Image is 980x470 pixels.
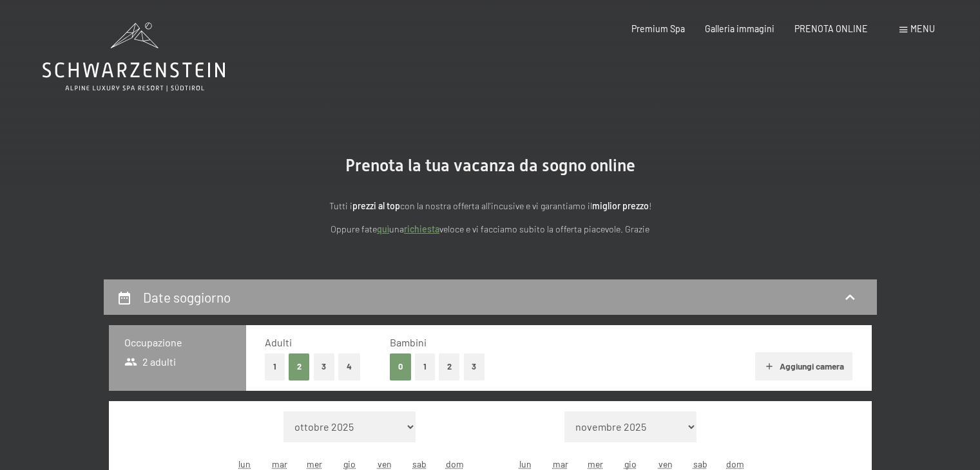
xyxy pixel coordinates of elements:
span: Bambini [390,336,427,348]
h2: Date soggiorno [143,289,231,305]
span: Prenota la tua vacanza da sogno online [345,156,635,175]
abbr: sabato [693,458,707,469]
a: Premium Spa [631,23,685,34]
button: 3 [314,353,335,380]
abbr: sabato [412,458,427,469]
button: 2 [289,353,310,380]
strong: miglior prezzo [592,200,649,211]
button: 2 [439,353,460,380]
strong: prezzi al top [352,200,400,211]
abbr: domenica [446,458,464,469]
abbr: venerdì [378,458,392,469]
abbr: lunedì [238,458,251,469]
abbr: martedì [272,458,287,469]
span: 2 adulti [124,355,177,369]
button: 3 [464,353,485,380]
abbr: lunedì [519,458,532,469]
h3: Occupazione [124,335,231,350]
button: Aggiungi camera [755,352,852,381]
button: 4 [338,353,360,380]
a: richiesta [404,223,439,234]
a: quì [377,223,389,234]
abbr: martedì [553,458,568,469]
abbr: domenica [726,458,744,469]
abbr: mercoledì [307,458,322,469]
p: Tutti i con la nostra offerta all'incusive e vi garantiamo il ! [207,199,774,214]
span: Menu [910,23,935,34]
button: 0 [390,353,411,380]
abbr: mercoledì [588,458,603,469]
button: 1 [265,353,285,380]
a: PRENOTA ONLINE [794,23,868,34]
abbr: giovedì [624,458,637,469]
abbr: giovedì [343,458,356,469]
button: 1 [415,353,435,380]
a: Galleria immagini [705,23,774,34]
p: Oppure fate una veloce e vi facciamo subito la offerta piacevole. Grazie [207,222,774,237]
span: Adulti [265,336,292,348]
abbr: venerdì [658,458,673,469]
